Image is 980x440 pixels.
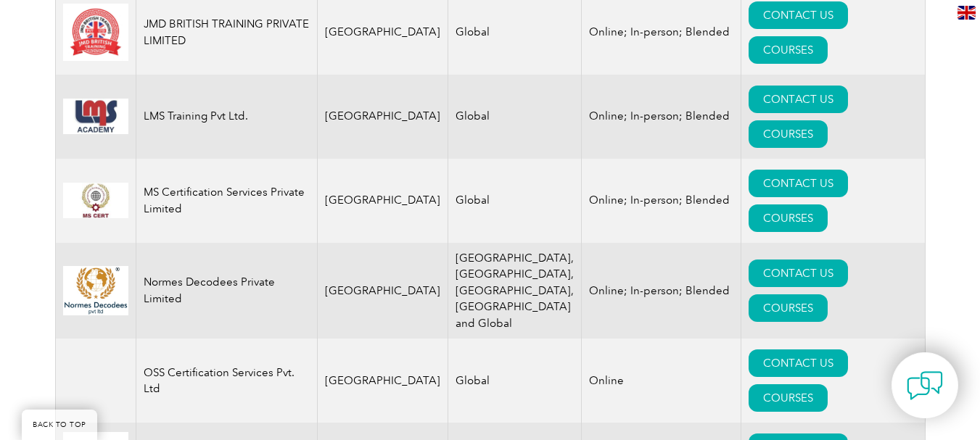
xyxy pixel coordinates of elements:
[581,159,741,243] td: Online; In-person; Blended
[448,75,581,159] td: Global
[317,159,448,243] td: [GEOGRAPHIC_DATA]
[136,339,317,423] td: OSS Certification Services Pvt. Ltd
[581,339,741,423] td: Online
[22,410,97,440] a: BACK TO TOP
[749,120,828,148] a: COURSES
[63,266,128,315] img: e7b63985-9dc1-ec11-983f-002248d3b10e-logo.png
[448,243,581,339] td: [GEOGRAPHIC_DATA], [GEOGRAPHIC_DATA], [GEOGRAPHIC_DATA], [GEOGRAPHIC_DATA] and Global
[317,75,448,159] td: [GEOGRAPHIC_DATA]
[907,368,943,404] img: contact-chat.png
[448,159,581,243] td: Global
[749,384,828,412] a: COURSES
[581,243,741,339] td: Online; In-person; Blended
[317,243,448,339] td: [GEOGRAPHIC_DATA]
[749,170,848,197] a: CONTACT US
[136,243,317,339] td: Normes Decodees Private Limited
[136,75,317,159] td: LMS Training Pvt Ltd.
[63,183,128,218] img: 9fd1c908-7ae1-ec11-bb3e-002248d3b10e-logo.jpg
[317,339,448,423] td: [GEOGRAPHIC_DATA]
[448,339,581,423] td: Global
[958,6,976,20] img: en
[749,1,848,29] a: CONTACT US
[749,36,828,64] a: COURSES
[63,99,128,134] img: 92573bc8-4c6f-eb11-a812-002248153038-logo.jpg
[749,260,848,287] a: CONTACT US
[63,4,128,62] img: 8e265a20-6f61-f011-bec2-000d3acaf2fb-logo.jpg
[749,86,848,113] a: CONTACT US
[136,159,317,243] td: MS Certification Services Private Limited
[749,349,848,377] a: CONTACT US
[749,204,828,232] a: COURSES
[581,75,741,159] td: Online; In-person; Blended
[749,294,828,322] a: COURSES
